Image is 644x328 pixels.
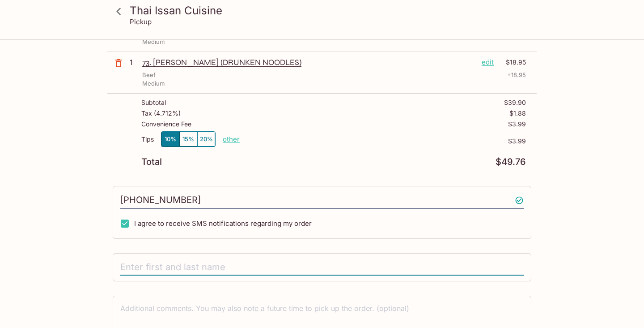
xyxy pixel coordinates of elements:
[141,121,191,128] p: Convenience Fee
[134,219,312,228] span: I agree to receive SMS notifications regarding my order
[141,136,154,143] p: Tips
[141,110,181,117] p: Tax ( 4.712% )
[120,192,524,209] input: Enter phone number
[141,99,166,106] p: Subtotal
[120,259,524,276] input: Enter first and last name
[482,57,494,67] p: edit
[142,71,156,79] p: Beef
[179,132,197,147] button: 15%
[197,132,215,147] button: 20%
[142,57,475,67] p: 73. [PERSON_NAME] (DRUNKEN NOODLES)
[141,158,162,166] p: Total
[504,99,526,106] p: $39.90
[508,121,526,128] p: $3.99
[130,57,139,67] p: 1
[499,57,526,67] p: $18.95
[223,135,240,143] button: other
[496,158,526,166] p: $49.76
[161,132,179,147] button: 10%
[130,17,152,26] p: Pickup
[509,110,526,117] p: $1.88
[142,38,165,46] p: Medium
[507,71,526,79] p: + 18.95
[240,138,526,145] p: $3.99
[142,79,165,88] p: Medium
[130,4,530,17] h3: Thai Issan Cuisine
